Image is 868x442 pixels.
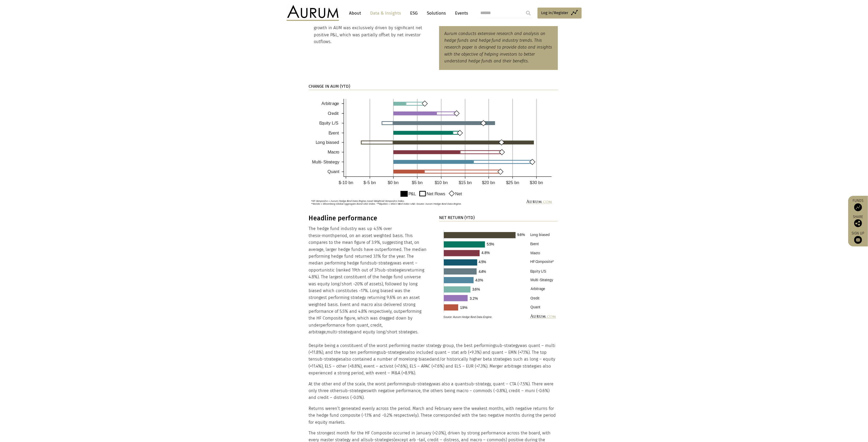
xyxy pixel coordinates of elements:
a: Events [453,8,468,18]
span: sub-strategies [315,357,343,362]
a: ESG [408,8,421,18]
span: multi-strategy [327,329,354,334]
img: Sign up to our newsletter [854,236,862,244]
a: About [347,8,364,18]
a: Data & Insights [368,8,404,18]
div: Share [851,215,865,227]
strong: NET RETURN (YTD) [439,215,475,220]
strong: CHANGE IN AUM (YTD) [309,84,350,89]
span: sub-strategies [379,268,406,273]
p: Returns weren’t generated evenly across the period. March and February were the weakest months, w... [309,405,558,426]
input: Submit [523,8,534,18]
span: sub-strategy [495,343,520,348]
h3: Headline performance [309,214,428,222]
a: Sign up [851,231,865,244]
p: The hedge fund industry was up 4.5% over the period, on an asset weighted basis. This compares to... [309,225,428,335]
span: sub-strategy [409,381,433,386]
span: sub-strategy [370,261,394,266]
span: sub-strategies [341,388,369,393]
span: sub-strategy [467,381,491,386]
span: sub-strategies [379,350,407,355]
span: Log in/Register [541,10,569,16]
a: Funds [851,198,865,211]
em: Aurum conducts extensive research and analysis on hedge funds and hedge fund industry trends. Thi... [444,31,552,64]
p: At the other end of the scale, the worst performing was also a quant , quant – CTA (-7.5%). There... [309,381,558,401]
img: Aurum [287,5,339,21]
span: six-month [315,233,335,238]
p: Despite being a constituent of the worst performing master strategy group, the best performing wa... [309,342,558,377]
img: Share this post [854,219,862,227]
a: Log in/Register [538,8,582,19]
img: Access Funds [854,203,862,211]
a: Solutions [424,8,449,18]
span: long-biased [409,357,432,362]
